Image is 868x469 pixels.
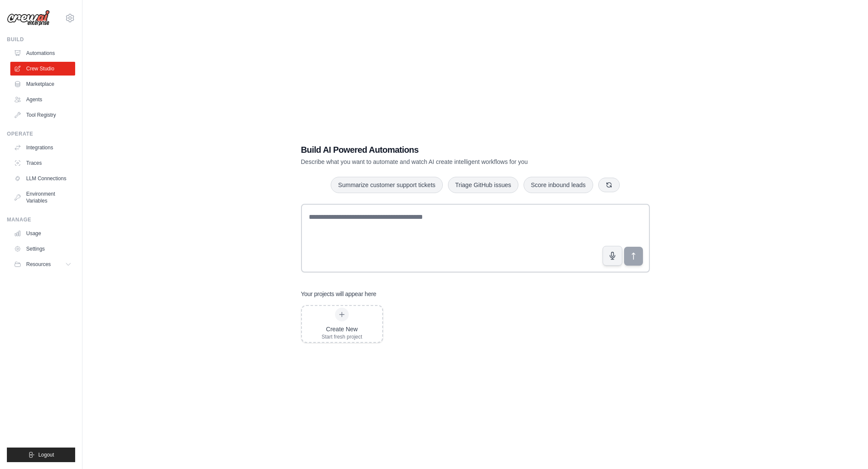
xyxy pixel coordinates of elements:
a: Usage [10,227,75,240]
div: Build [7,36,75,43]
a: Automations [10,46,75,60]
button: Click to speak your automation idea [603,246,622,266]
h3: Your projects will appear here [301,290,377,298]
a: Marketplace [10,77,75,91]
a: Integrations [10,141,75,154]
div: Create New [322,325,362,333]
h1: Build AI Powered Automations [301,144,590,156]
a: Settings [10,242,75,256]
a: Traces [10,156,75,170]
div: Start fresh project [322,333,362,340]
a: LLM Connections [10,172,75,185]
a: Tool Registry [10,108,75,122]
button: Logout [7,448,75,462]
button: Score inbound leads [524,177,593,193]
a: Crew Studio [10,62,75,76]
button: Get new suggestions [598,178,620,192]
div: Manage [7,216,75,223]
p: Describe what you want to automate and watch AI create intelligent workflows for you [301,157,590,166]
a: Environment Variables [10,187,75,208]
button: Summarize customer support tickets [331,177,442,193]
span: Resources [26,261,51,268]
div: Operate [7,130,75,137]
button: Triage GitHub issues [448,177,518,193]
img: Logo [7,10,50,26]
button: Resources [10,257,75,271]
span: Logout [38,451,54,458]
a: Agents [10,93,75,106]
